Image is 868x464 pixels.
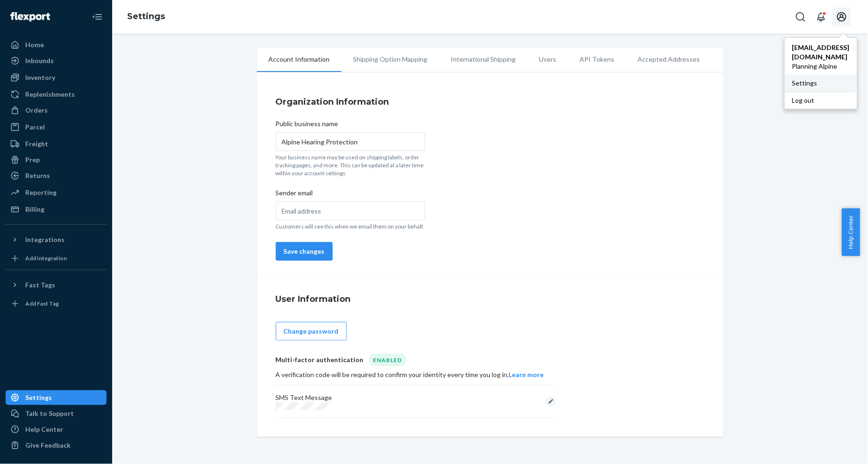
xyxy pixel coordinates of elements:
[792,43,850,62] span: [EMAIL_ADDRESS][DOMAIN_NAME]
[6,278,107,293] button: Fast Tags
[509,370,544,379] button: Learn more
[276,188,313,201] span: Sender email
[25,441,71,450] div: Give Feedback
[812,7,831,26] button: Open notifications
[10,12,50,21] img: Flexport logo
[25,56,54,65] div: Inbounds
[842,208,860,256] button: Help Center
[276,393,332,410] div: SMS Text Message
[25,254,67,262] div: Add Integration
[6,136,107,151] a: Freight
[276,322,347,341] button: Change password
[25,235,65,244] div: Integrations
[25,90,75,99] div: Replenishments
[785,75,857,92] a: Settings
[276,370,556,379] div: A verification code will be required to confirm your identity every time you log in.
[276,96,705,108] h4: Organization Information
[528,48,568,71] li: Users
[6,168,107,183] a: Returns
[276,132,425,151] input: Public business name
[6,37,107,52] a: Home
[6,120,107,135] a: Parcel
[6,70,107,85] a: Inventory
[25,188,57,197] div: Reporting
[25,40,44,50] div: Home
[276,153,425,177] p: Your business name may be used on shipping labels, order tracking pages, and more. This can be up...
[6,390,107,405] a: Settings
[257,48,342,72] li: Account Information
[6,438,107,453] button: Give Feedback
[25,139,48,149] div: Freight
[25,393,52,402] div: Settings
[6,202,107,217] a: Billing
[25,205,44,214] div: Billing
[276,293,705,305] h4: User Information
[88,7,107,26] button: Close Navigation
[785,92,855,109] button: Log out
[276,242,333,261] button: Save changes
[6,406,107,421] a: Talk to Support
[6,87,107,102] a: Replenishments
[369,354,407,366] div: Enabled
[439,48,528,71] li: International Shipping
[25,280,55,290] div: Fast Tags
[792,62,850,71] span: Planning Alpine
[6,185,107,200] a: Reporting
[25,122,45,132] div: Parcel
[276,119,338,132] span: Public business name
[25,300,59,307] div: Add Fast Tag
[276,355,364,364] p: Multi-factor authentication
[127,11,165,21] a: Settings
[568,48,626,71] li: API Tokens
[25,409,74,418] div: Talk to Support
[6,232,107,247] button: Integrations
[25,155,40,164] div: Prep
[785,39,857,75] a: [EMAIL_ADDRESS][DOMAIN_NAME]Planning Alpine
[6,53,107,68] a: Inbounds
[6,296,107,311] a: Add Fast Tag
[6,152,107,167] a: Prep
[276,201,425,220] input: Sender email
[342,48,439,71] li: Shipping Option Mapping
[6,103,107,118] a: Orders
[25,171,50,180] div: Returns
[25,106,48,115] div: Orders
[276,222,425,230] p: Customers will see this when we email them on your behalf.
[25,73,55,82] div: Inventory
[626,48,712,71] li: Accepted Addresses
[25,425,63,434] div: Help Center
[791,7,810,26] button: Open Search Box
[6,251,107,266] a: Add Integration
[546,396,556,407] button: Edit
[120,3,172,30] ol: breadcrumbs
[832,7,851,26] button: Open account menu
[6,422,107,437] a: Help Center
